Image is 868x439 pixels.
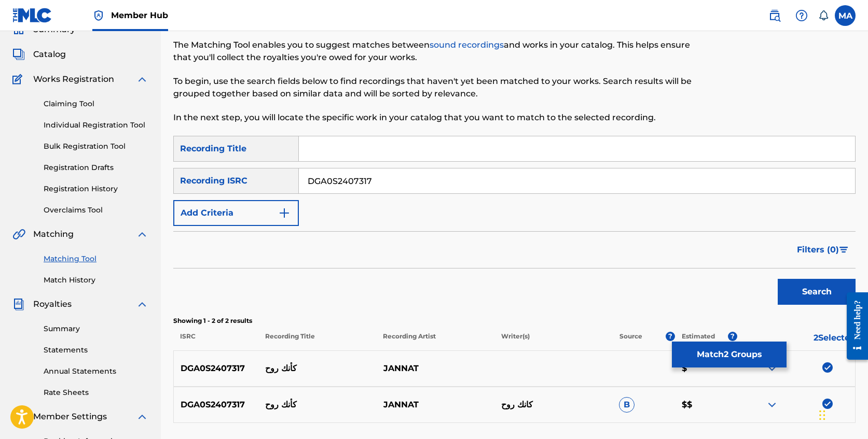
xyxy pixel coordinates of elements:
[764,5,785,26] a: Public Search
[795,9,808,22] img: help
[12,23,75,36] a: SummarySummary
[44,205,148,216] a: Overclaims Tool
[682,332,728,350] p: Estimated Value
[791,5,812,26] div: Help
[44,275,148,286] a: Match History
[494,332,613,350] p: Writer(s)
[737,332,856,350] p: 2 Selected
[33,48,66,61] span: Catalog
[839,284,868,367] iframe: Resource Center
[173,200,299,226] button: Add Criteria
[44,253,148,264] a: Matching Tool
[822,362,833,373] img: deselect
[174,399,258,411] p: DGA0S2407317
[174,362,258,375] p: DGA0S2407317
[839,247,848,253] img: filter
[44,162,148,173] a: Registration Drafts
[258,362,376,375] p: كأنك روح
[44,120,148,131] a: Individual Registration Tool
[33,228,74,240] span: Matching
[33,298,72,310] span: Royalties
[12,228,25,240] img: Matching
[12,73,26,86] img: Works Registration
[44,98,148,109] a: Claiming Tool
[173,39,699,64] p: The Matching Tool enables you to suggest matches between and works in your catalog. This helps en...
[766,362,778,375] img: expand
[136,298,148,310] img: expand
[672,342,787,367] button: Match2 Groups
[778,279,856,305] button: Search
[136,410,148,423] img: expand
[12,298,25,310] img: Royalties
[278,207,291,219] img: 9d2ae6d4665cec9f34b9.svg
[376,332,494,350] p: Recording Artist
[44,323,148,334] a: Summary
[173,136,856,310] form: Search Form
[494,399,612,411] p: كانك روح
[835,5,856,26] div: User Menu
[619,397,635,413] span: B
[12,48,66,61] a: CatalogCatalog
[819,400,825,431] div: Drag
[12,8,52,23] img: MLC Logo
[666,332,675,341] span: ?
[44,387,148,398] a: Rate Sheets
[728,332,737,341] span: ?
[44,183,148,194] a: Registration History
[44,345,148,356] a: Statements
[173,316,856,325] p: Showing 1 - 2 of 2 results
[791,237,856,263] button: Filters (0)
[376,362,494,375] p: JANNAT
[12,48,25,61] img: Catalog
[136,73,148,86] img: expand
[111,9,168,21] span: Member Hub
[173,332,258,350] p: ISRC
[376,399,494,411] p: JANNAT
[818,10,829,21] div: Notifications
[136,228,148,240] img: expand
[258,399,376,411] p: كأنك روح
[173,75,699,100] p: To begin, use the search fields below to find recordings that haven't yet been matched to your wo...
[44,141,148,152] a: Bulk Registration Tool
[44,366,148,377] a: Annual Statements
[766,399,778,411] img: expand
[674,399,737,411] p: $$
[33,73,114,86] span: Works Registration
[173,111,699,124] p: In the next step, you will locate the specific work in your catalog that you want to match to the...
[797,244,839,256] span: Filters ( 0 )
[258,332,376,350] p: Recording Title
[768,9,781,22] img: search
[430,40,504,50] a: sound recordings
[674,362,737,375] p: $
[619,332,642,350] p: Source
[92,9,105,22] img: Top Rightsholder
[816,389,868,439] iframe: Chat Widget
[33,410,107,423] span: Member Settings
